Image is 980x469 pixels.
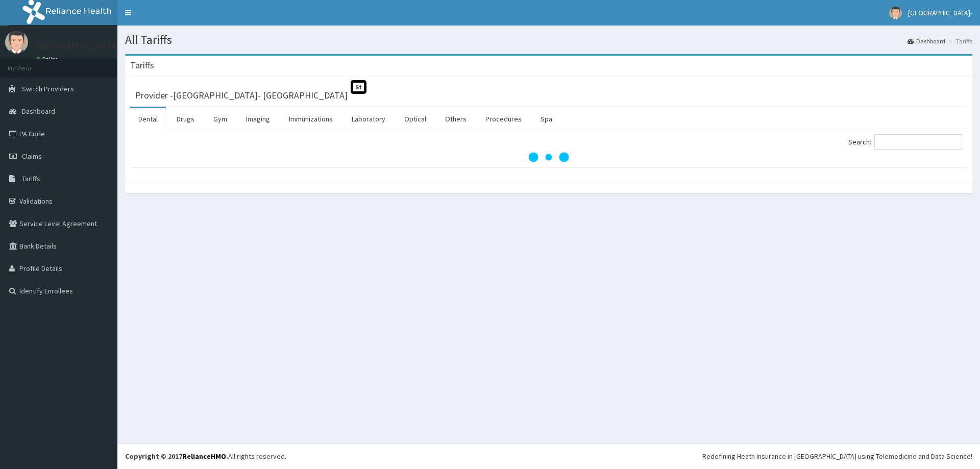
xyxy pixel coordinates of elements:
a: Online [36,56,60,63]
a: Laboratory [344,108,394,130]
svg: audio-loading [528,137,569,178]
span: [GEOGRAPHIC_DATA]- [908,8,972,17]
h3: Provider - [GEOGRAPHIC_DATA]- [GEOGRAPHIC_DATA] [135,91,348,100]
li: Tariffs [946,37,972,45]
a: RelianceHMO [182,452,226,461]
span: Claims [22,152,42,161]
a: Others [437,108,475,130]
img: User Image [5,31,28,54]
span: Switch Providers [22,84,74,93]
span: Dashboard [22,107,55,116]
label: Search: [848,134,962,150]
a: Optical [396,108,434,130]
img: User Image [889,7,902,19]
a: Imaging [238,108,278,130]
h1: All Tariffs [125,33,972,46]
a: Dental [130,108,166,130]
a: Dashboard [908,37,945,45]
div: Redefining Heath Insurance in [GEOGRAPHIC_DATA] using Telemedicine and Data Science! [702,451,972,461]
span: St [351,80,366,94]
a: Procedures [477,108,530,130]
a: Immunizations [281,108,341,130]
footer: All rights reserved. [117,443,980,469]
a: Drugs [168,108,203,130]
p: [GEOGRAPHIC_DATA]- [36,41,123,51]
input: Search: [874,134,962,150]
a: Spa [532,108,560,130]
strong: Copyright © 2017 . [125,452,228,461]
a: Gym [205,108,235,130]
h3: Tariffs [130,61,154,70]
span: Tariffs [22,174,40,183]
